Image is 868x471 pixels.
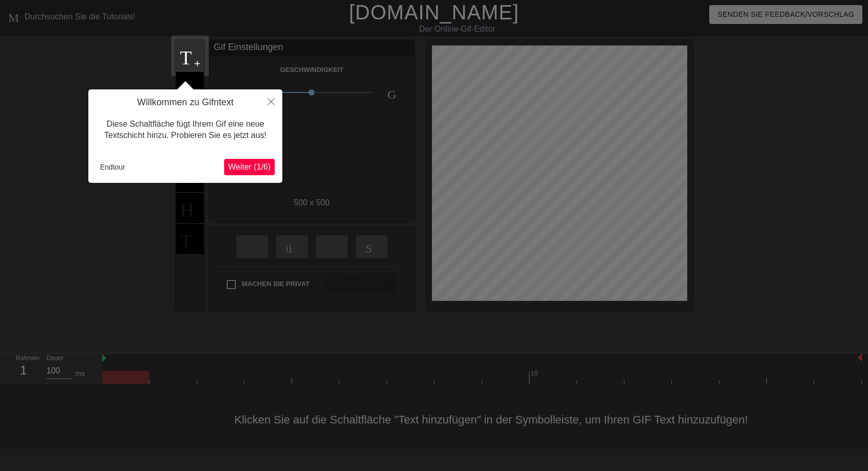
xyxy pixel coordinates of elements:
h4: Willkommen zu Gifntext [96,97,275,108]
span: Weiter (1/6) [228,162,271,171]
button: Endtour [96,159,129,175]
div: Diese Schaltfläche fügt Ihrem Gif eine neue Textschicht hinzu. Probieren Sie es jetzt aus! [96,108,275,152]
button: Schließen [260,89,282,113]
button: Weiter [224,159,275,175]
